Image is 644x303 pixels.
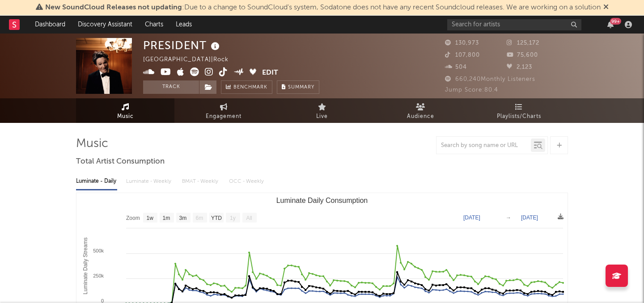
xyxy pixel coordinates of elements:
[436,142,531,149] input: Search by song name or URL
[143,80,199,94] button: Track
[143,55,239,65] div: [GEOGRAPHIC_DATA] | Rock
[276,197,368,204] text: Luminate Daily Consumption
[445,87,498,93] span: Jump Score: 80.4
[29,16,72,34] a: Dashboard
[82,237,89,294] text: Luminate Daily Streams
[163,215,170,221] text: 1m
[445,52,480,58] span: 107,800
[169,16,198,34] a: Leads
[179,215,187,221] text: 3m
[507,64,532,70] span: 2,123
[126,215,140,221] text: Zoom
[316,111,328,122] span: Live
[603,4,609,11] span: Dismiss
[445,64,467,70] span: 504
[445,76,535,82] span: 660,240 Monthly Listeners
[221,80,272,94] a: Benchmark
[45,4,182,11] span: New SoundCloud Releases not updating
[407,111,434,122] span: Audience
[45,4,601,11] span: : Due to a change to SoundCloud's system, Sodatone does not have any recent Soundcloud releases. ...
[610,18,621,25] div: 99 +
[521,215,538,221] text: [DATE]
[76,174,117,189] div: Luminate - Daily
[277,80,319,94] button: Summary
[246,215,252,221] text: All
[233,82,267,93] span: Benchmark
[288,85,314,90] span: Summary
[470,98,568,123] a: Playlists/Charts
[72,16,139,34] a: Discovery Assistant
[445,40,479,46] span: 130,973
[497,111,541,122] span: Playlists/Charts
[76,98,174,123] a: Music
[196,215,203,221] text: 6m
[139,16,169,34] a: Charts
[507,52,538,58] span: 75,600
[463,215,480,221] text: [DATE]
[371,98,470,123] a: Audience
[143,38,222,53] div: PRESIDENT
[262,67,278,79] button: Edit
[174,98,273,123] a: Engagement
[507,40,539,46] span: 125,172
[93,273,104,278] text: 250k
[76,156,165,167] span: Total Artist Consumption
[607,21,614,28] button: 99+
[447,19,581,30] input: Search for artists
[230,215,236,221] text: 1y
[211,215,222,221] text: YTD
[273,98,371,123] a: Live
[506,215,511,221] text: →
[93,248,104,253] text: 500k
[206,111,241,122] span: Engagement
[147,215,154,221] text: 1w
[117,111,134,122] span: Music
